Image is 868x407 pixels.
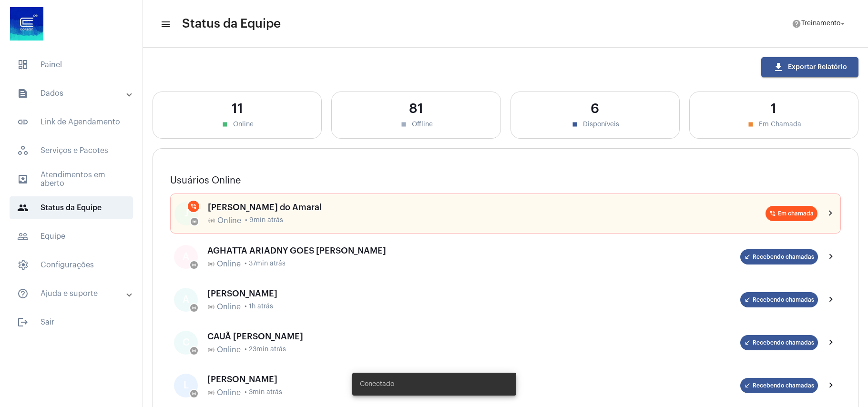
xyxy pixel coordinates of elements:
[825,208,837,219] mat-icon: chevron_right
[786,14,853,33] button: Treinamento
[740,378,818,393] mat-chip: Recebendo chamadas
[207,389,215,397] mat-icon: online_prediction
[766,206,817,221] mat-chip: Em chamada
[170,175,841,186] h3: Usuários Online
[192,305,196,310] mat-icon: online_prediction
[160,19,170,30] mat-icon: sidenav icon
[360,379,394,389] span: Conectado
[190,203,197,210] mat-icon: phone_in_talk
[8,5,46,43] img: d4669ae0-8c07-2337-4f67-34b0df7f5ae4.jpeg
[838,20,847,28] mat-icon: arrow_drop_down
[174,288,198,312] div: A
[17,88,29,99] mat-icon: sidenav icon
[174,331,198,355] div: C
[773,61,784,73] mat-icon: download
[207,289,740,298] div: [PERSON_NAME]
[207,260,215,268] mat-icon: online_prediction
[182,16,281,31] span: Status da Equipe
[207,303,215,311] mat-icon: online_prediction
[521,102,670,116] div: 6
[17,116,29,128] mat-icon: sidenav icon
[399,120,408,129] mat-icon: stop
[217,216,241,225] span: Online
[192,263,196,267] mat-icon: online_prediction
[208,203,766,212] div: [PERSON_NAME] do Amaral
[746,120,755,129] mat-icon: stop
[245,260,286,267] span: • 37min atrás
[341,102,490,116] div: 81
[207,375,740,384] div: [PERSON_NAME]
[740,292,818,307] mat-chip: Recebendo chamadas
[217,260,241,268] span: Online
[761,57,858,77] button: Exportar Relatório
[174,374,198,397] div: L
[10,111,133,133] span: Link de Agendamento
[221,120,229,129] mat-icon: stop
[174,202,198,225] div: J
[769,210,776,217] mat-icon: phone_in_talk
[163,120,312,129] div: Online
[17,202,29,214] mat-icon: sidenav icon
[17,173,29,185] mat-icon: sidenav icon
[207,332,740,341] div: CAUÃ [PERSON_NAME]
[699,120,848,129] div: Em Chamada
[217,388,241,397] span: Online
[245,346,286,353] span: • 23min atrás
[245,303,273,310] span: • 1h atrás
[341,120,490,129] div: Offline
[207,246,740,255] div: AGHATTA ARIADNY GOES [PERSON_NAME]
[10,168,133,191] span: Atendimentos em aberto
[792,19,801,29] mat-icon: help
[6,282,143,305] mat-expansion-panel-header: sidenav iconAjuda e suporte
[10,139,133,162] span: Serviços e Pacotes
[801,20,840,27] span: Treinamento
[826,251,837,263] mat-icon: chevron_right
[826,380,837,391] mat-icon: chevron_right
[174,245,198,269] div: A
[744,254,751,260] mat-icon: call_received
[245,389,282,396] span: • 3min atrás
[217,346,241,354] span: Online
[208,217,215,224] mat-icon: online_prediction
[17,288,127,299] mat-panel-title: Ajuda e suporte
[740,335,818,350] mat-chip: Recebendo chamadas
[10,311,133,334] span: Sair
[17,316,29,328] mat-icon: sidenav icon
[699,102,848,116] div: 1
[217,303,241,311] span: Online
[10,225,133,248] span: Equipe
[192,219,197,224] mat-icon: online_prediction
[744,382,751,389] mat-icon: call_received
[245,217,283,224] span: • 9min atrás
[17,145,29,156] span: sidenav icon
[10,53,133,76] span: Painel
[17,59,29,71] span: sidenav icon
[521,120,670,129] div: Disponíveis
[163,102,312,116] div: 11
[17,259,29,271] span: sidenav icon
[17,288,29,299] mat-icon: sidenav icon
[192,391,196,396] mat-icon: online_prediction
[826,294,837,305] mat-icon: chevron_right
[744,339,751,346] mat-icon: call_received
[17,88,127,99] mat-panel-title: Dados
[10,254,133,276] span: Configurações
[6,82,143,105] mat-expansion-panel-header: sidenav iconDados
[207,346,215,354] mat-icon: online_prediction
[10,196,133,219] span: Status da Equipe
[571,120,579,129] mat-icon: stop
[192,348,196,353] mat-icon: online_prediction
[773,64,847,71] span: Exportar Relatório
[740,249,818,265] mat-chip: Recebendo chamadas
[826,337,837,348] mat-icon: chevron_right
[744,296,751,303] mat-icon: call_received
[17,231,29,242] mat-icon: sidenav icon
